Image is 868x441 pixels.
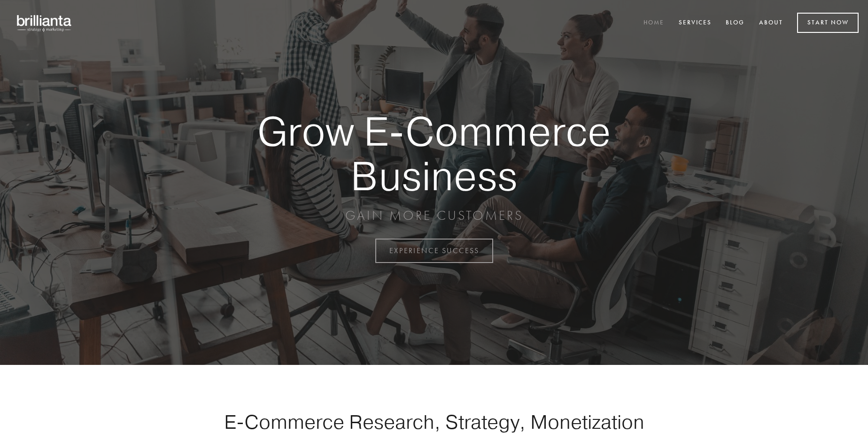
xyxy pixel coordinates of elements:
a: Start Now [797,13,859,33]
a: Home [637,15,670,31]
h1: E-Commerce Research, Strategy, Monetization [194,410,674,433]
p: GAIN MORE CUSTOMERS [225,207,643,224]
a: Blog [720,15,751,31]
a: Services [673,15,718,31]
a: About [753,15,789,31]
a: EXPERIENCE SUCCESS [375,239,493,263]
img: brillianta - research, strategy, marketing [9,9,80,37]
strong: Grow E-Commerce Business [225,109,643,198]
